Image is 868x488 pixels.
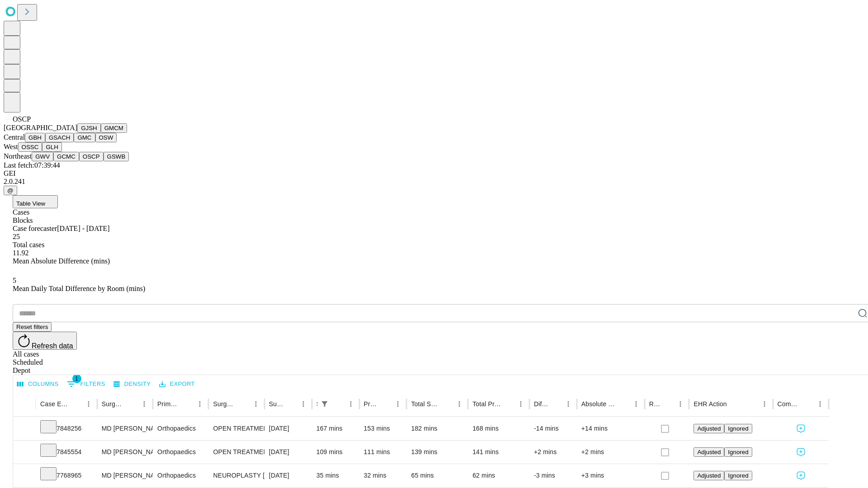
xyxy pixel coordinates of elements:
button: Ignored [724,471,752,480]
div: Comments [778,400,800,408]
span: OSCP [13,115,31,123]
div: Orthopaedics [157,417,204,440]
div: Absolute Difference [581,400,616,408]
span: Mean Absolute Difference (mins) [13,257,110,265]
button: Density [111,377,153,391]
button: Menu [82,398,95,410]
button: Menu [344,398,357,410]
div: Difference [534,400,548,408]
button: OSSC [18,142,42,152]
button: Sort [284,398,297,410]
div: Orthopaedics [157,441,204,464]
button: GBH [25,133,45,142]
button: Menu [562,398,575,410]
div: 109 mins [316,441,355,464]
button: GSWB [104,152,129,161]
button: Reset filters [13,322,52,332]
span: [GEOGRAPHIC_DATA] [4,124,77,131]
div: 1 active filter [318,398,331,410]
button: Refresh data [13,332,77,350]
div: 7845554 [40,441,93,464]
button: Menu [193,398,206,410]
button: Table View [13,195,58,208]
span: Mean Daily Total Difference by Room (mins) [13,285,145,292]
div: 153 mins [364,417,402,440]
div: Total Predicted Duration [472,400,501,408]
button: Show filters [318,398,331,410]
button: Adjusted [693,424,724,433]
div: MD [PERSON_NAME] [102,417,148,440]
button: Sort [661,398,674,410]
div: [DATE] [269,464,307,487]
button: GLH [42,142,61,152]
span: Reset filters [16,324,48,330]
span: 5 [13,277,16,284]
button: Menu [250,398,262,410]
div: Resolved in EHR [649,400,661,408]
div: Case Epic Id [40,400,69,408]
div: Surgeon Name [102,400,124,408]
button: Menu [514,398,527,410]
button: Adjusted [693,447,724,457]
div: +2 mins [581,441,640,464]
div: GEI [4,169,864,178]
button: Export [157,377,197,391]
button: Menu [138,398,151,410]
button: Ignored [724,424,752,433]
div: MD [PERSON_NAME] [102,464,148,487]
button: Ignored [724,447,752,457]
span: Total cases [13,241,44,249]
div: NEUROPLASTY [MEDICAL_DATA] AT [GEOGRAPHIC_DATA] [213,464,259,487]
span: Ignored [728,425,748,432]
div: Scheduled In Room Duration [316,400,317,408]
div: 182 mins [411,417,463,440]
button: Sort [617,398,630,410]
div: 139 mins [411,441,463,464]
div: 32 mins [364,464,402,487]
span: Adjusted [697,449,721,455]
div: 35 mins [316,464,355,487]
div: -3 mins [534,464,572,487]
div: MD [PERSON_NAME] [102,441,148,464]
button: Expand [18,445,31,460]
div: 7768965 [40,464,93,487]
div: OPEN TREATMENT TRIMALLEOLAR [MEDICAL_DATA] [213,417,259,440]
span: Case forecaster [13,225,57,232]
span: Central [4,133,25,141]
button: Menu [297,398,310,410]
div: 7848256 [40,417,93,440]
button: Sort [125,398,138,410]
button: Show filters [65,377,108,391]
button: GMCM [101,123,127,133]
div: 141 mins [472,441,525,464]
span: @ [7,187,14,194]
span: Northeast [4,152,32,160]
div: +14 mins [581,417,640,440]
div: Surgery Date [269,400,283,408]
button: Sort [549,398,562,410]
div: [DATE] [269,417,307,440]
div: Primary Service [157,400,180,408]
span: Adjusted [697,425,721,432]
button: OSCP [79,152,104,161]
div: Total Scheduled Duration [411,400,439,408]
button: Sort [440,398,453,410]
div: OPEN TREATMENT DISTAL RADIAL INTRA-ARTICULAR FRACTURE OR EPIPHYSEAL SEPARATION [MEDICAL_DATA] 3 0... [213,441,259,464]
button: Sort [502,398,514,410]
button: Expand [18,421,31,437]
span: 1 [72,374,81,383]
div: 2.0.241 [4,178,864,186]
div: 62 mins [472,464,525,487]
button: Expand [18,468,31,484]
div: 168 mins [472,417,525,440]
div: +2 mins [534,441,572,464]
button: Menu [814,398,826,410]
span: 25 [13,233,20,240]
button: Select columns [15,377,61,391]
button: Adjusted [693,471,724,480]
button: GMC [74,133,95,142]
span: 11.92 [13,249,28,257]
div: Orthopaedics [157,464,204,487]
button: OSW [95,133,117,142]
span: Refresh data [32,342,73,350]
